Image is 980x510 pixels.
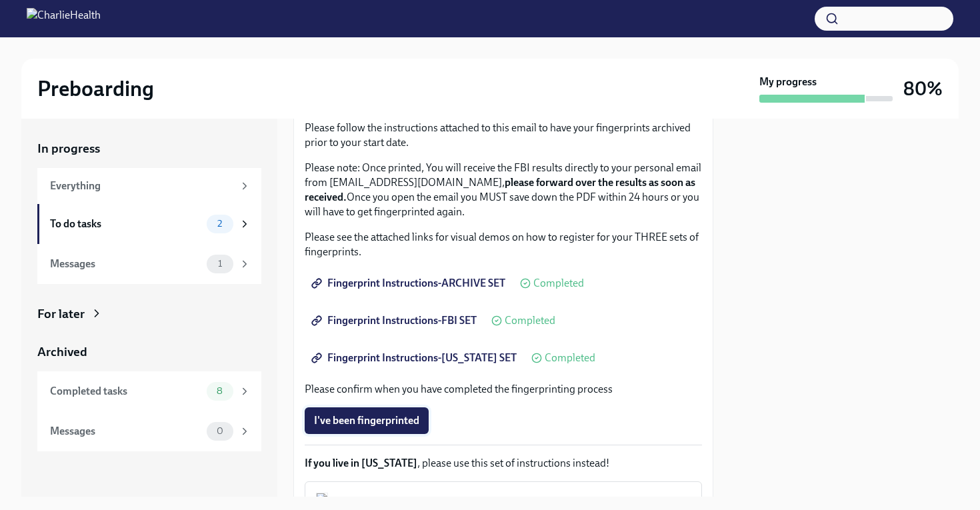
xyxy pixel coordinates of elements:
[37,305,261,323] a: For later
[545,353,595,363] span: Completed
[903,77,943,101] h3: 80%
[505,315,555,326] span: Completed
[50,217,201,231] div: To do tasks
[37,343,261,361] a: Archived
[305,345,526,371] a: Fingerprint Instructions-[US_STATE] SET
[50,179,233,193] div: Everything
[305,161,702,219] p: Please note: Once printed, You will receive the FBI results directly to your personal email from ...
[314,414,419,427] span: I've been fingerprinted
[305,230,702,259] p: Please see the attached links for visual demos on how to register for your THREE sets of fingerpr...
[209,386,231,396] span: 8
[305,270,515,297] a: Fingerprint Instructions-ARCHIVE SET
[37,168,261,204] a: Everything
[50,384,201,399] div: Completed tasks
[210,259,230,269] span: 1
[305,456,702,471] p: , please use this set of instructions instead!
[37,244,261,284] a: Messages1
[50,424,201,439] div: Messages
[37,140,261,157] a: In progress
[209,219,230,229] span: 2
[314,351,517,365] span: Fingerprint Instructions-[US_STATE] SET
[314,314,477,327] span: Fingerprint Instructions-FBI SET
[759,75,817,89] strong: My progress
[305,121,702,150] p: Please follow the instructions attached to this email to have your fingerprints archived prior to...
[305,457,417,469] strong: If you live in [US_STATE]
[27,8,101,29] img: CharlieHealth
[209,426,231,436] span: 0
[533,278,584,289] span: Completed
[37,305,85,323] div: For later
[37,204,261,244] a: To do tasks2
[305,307,486,334] a: Fingerprint Instructions-FBI SET
[50,257,201,271] div: Messages
[37,75,154,102] h2: Preboarding
[37,411,261,451] a: Messages0
[37,371,261,411] a: Completed tasks8
[305,382,702,397] p: Please confirm when you have completed the fingerprinting process
[305,407,429,434] button: I've been fingerprinted
[314,277,505,290] span: Fingerprint Instructions-ARCHIVE SET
